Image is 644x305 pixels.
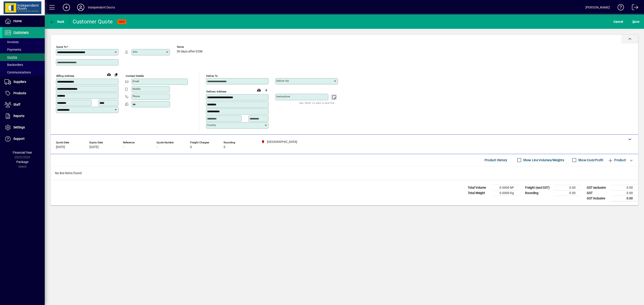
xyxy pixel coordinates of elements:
[13,151,32,154] span: Financial Year
[612,18,624,26] button: Cancel
[123,145,124,149] span: -
[585,4,610,11] div: [PERSON_NAME]
[13,114,24,118] span: Reports
[4,40,19,44] span: Invoices
[2,133,45,144] a: Support
[2,38,45,46] a: Invoices
[631,18,640,26] button: Save
[13,137,25,140] span: Support
[2,16,45,27] a: Home
[554,190,581,196] td: 0.00
[608,157,626,164] span: Product
[119,20,125,23] span: NEW
[2,76,45,88] a: Suppliers
[2,46,45,53] a: Payments
[606,156,628,164] button: Product
[2,99,45,110] a: Staff
[48,18,66,26] button: Back
[190,145,192,149] span: 0
[523,185,554,190] td: Freight (excl GST)
[51,166,638,180] div: No line items found
[45,18,69,26] app-page-header-button: Back
[105,71,112,78] a: View on map
[2,88,45,99] a: Products
[632,20,634,23] span: S
[2,69,45,76] a: Communications
[483,156,509,164] button: Product History
[13,91,26,95] span: Products
[585,196,611,201] td: GST inclusive
[49,20,64,23] span: Back
[224,145,225,149] span: 0
[177,46,203,48] span: Terms
[299,100,334,105] mat-hint: Use 'Enter' to start a new line
[611,190,638,196] td: 0.00
[177,50,202,53] span: 30 days after EOM
[466,190,492,196] td: Total Weight
[4,63,23,67] span: Backorders
[629,1,638,15] a: Logout
[585,185,611,190] td: GST exclusive
[614,1,624,15] a: Knowledge Base
[59,3,74,11] button: Add
[74,3,88,11] button: Profile
[492,185,519,190] td: 0.0000 M³
[133,80,139,83] mat-label: Email
[56,45,67,48] mat-label: Quote To
[16,160,28,164] span: Package
[89,145,99,149] span: [DATE]
[206,74,218,77] mat-label: Deliver To
[2,111,45,122] a: Reports
[523,190,554,196] td: Rounding
[56,145,65,149] span: [DATE]
[88,4,115,11] div: Independent Doors
[2,53,45,61] a: Quotes
[73,18,113,25] div: Customer Quote
[112,71,120,78] button: Copy to Delivery address
[13,80,26,84] span: Suppliers
[2,61,45,69] a: Backorders
[4,55,17,59] span: Quotes
[255,86,263,94] a: View on map
[133,87,140,90] mat-label: Mobile
[632,18,639,25] span: ave
[133,50,138,53] mat-label: Attn
[13,19,22,23] span: Home
[2,122,45,133] a: Settings
[133,95,140,98] mat-label: Phone
[157,145,157,149] span: -
[263,87,270,94] button: Choose address
[276,95,290,98] mat-label: Instructions
[585,190,611,196] td: GST
[613,18,623,25] span: Cancel
[466,185,492,190] td: Total Volume
[522,158,564,162] label: Show Line Volumes/Weights
[554,185,581,190] td: 0.00
[611,185,638,190] td: 0.00
[4,48,21,51] span: Payments
[4,71,31,74] span: Communications
[13,31,29,34] span: Customers
[485,157,507,164] span: Product History
[276,79,289,82] mat-label: Deliver via
[207,123,216,127] mat-label: Country
[577,158,603,162] label: Show Cost/Profit
[13,125,25,129] span: Settings
[611,196,638,201] td: 0.00
[13,103,20,106] span: Staff
[492,190,519,196] td: 0.0000 Kg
